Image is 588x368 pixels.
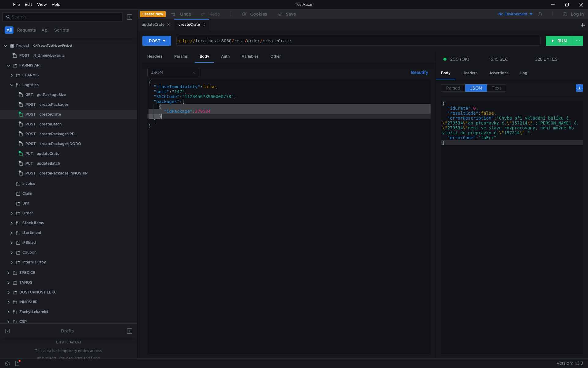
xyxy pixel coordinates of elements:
span: JSON [470,85,482,91]
span: POST [25,100,36,109]
div: createCrate [179,21,205,28]
div: createBatch [40,120,62,129]
div: No Environment [498,11,527,17]
div: FARMIS API [19,61,40,70]
span: POST [25,139,36,148]
div: Project [16,41,29,50]
span: Version: 1.3.3 [556,359,583,368]
div: Log In [571,10,584,18]
button: Scripts [52,26,71,34]
div: Claim [22,189,32,198]
div: Stock items [22,218,44,228]
div: Headers [142,51,167,62]
div: DOSTUPNOST LEKU [19,288,57,297]
span: Parsed [446,85,460,91]
div: iFSklad [22,238,36,247]
div: iSortiment [22,228,41,237]
button: Create New [140,11,166,17]
div: 15.15 SEC [489,56,508,62]
button: No Environment [491,9,533,19]
div: ZachytLekarnici [19,307,48,316]
button: All [5,26,13,34]
div: Other [266,51,286,62]
div: Order [22,209,33,218]
button: Redo [196,10,224,19]
div: C:\Prace\TestMace\Project [33,41,72,50]
div: Interni sluzby [22,258,46,267]
div: Coupon [22,248,36,257]
div: Log [515,67,532,79]
span: POST [25,129,36,139]
div: 328 BYTES [535,56,558,62]
div: Unit [22,199,30,208]
div: POST [149,37,160,44]
div: TANOS [19,278,32,287]
div: Assertions [484,67,513,79]
div: createPackages PPL [40,129,77,139]
div: createPackages DODO [40,139,81,148]
div: SPEDICE [19,268,35,277]
div: createPackages [40,100,69,109]
span: PUT [25,149,33,158]
div: createPackages INNOSHIP [40,169,88,178]
div: Variables [237,51,263,62]
div: Body [195,51,214,63]
div: INNOSHIP [19,297,37,307]
button: Requests [15,26,38,34]
button: Beautify [409,69,431,76]
div: R_ZmenyLekarna [33,51,65,60]
div: updateCrate [142,21,170,28]
span: POST [25,110,36,119]
span: POST [25,169,36,178]
button: Undo [166,10,196,19]
div: createCrate [40,110,61,119]
input: Search... [12,13,119,20]
span: 200 (OK) [450,56,469,63]
span: POST [25,120,36,129]
span: PUT [25,159,33,168]
span: GET [25,90,33,99]
div: CRP [19,317,27,326]
div: Undo [180,10,191,18]
div: Save [286,12,296,16]
button: Api [40,26,51,34]
div: Drafts [61,327,74,335]
div: Auth [216,51,235,62]
div: updateCrate [37,149,59,158]
span: Text [492,85,501,91]
div: Logistics [22,80,39,90]
span: POST [19,51,30,60]
div: Body [436,67,455,79]
div: Params [169,51,193,62]
div: Redo [209,10,220,18]
div: updateBatch [37,159,60,168]
div: CFARMIS [22,71,39,80]
button: RUN [546,36,573,46]
div: getPackageSize [37,90,66,99]
div: Headers [458,67,482,79]
button: POST [142,36,171,46]
div: Invoice [22,179,35,188]
div: Cookies [250,10,267,18]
